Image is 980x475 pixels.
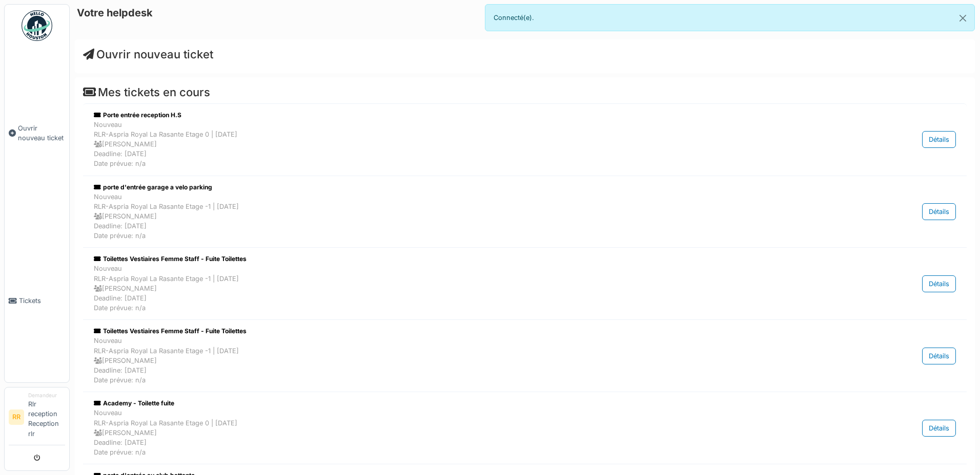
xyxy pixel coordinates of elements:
a: RR DemandeurRlr reception Reception rlr [9,392,65,445]
button: Close [951,5,974,32]
div: Détails [922,420,956,437]
div: Demandeur [28,392,65,399]
div: Toilettes Vestiaires Femme Staff - Fuite Toilettes [94,327,830,336]
div: Nouveau RLR-Aspria Royal La Rasante Etage -1 | [DATE] [PERSON_NAME] Deadline: [DATE] Date prévue:... [94,192,830,241]
div: Academy - Toilette fuite [94,399,830,408]
span: Ouvrir nouveau ticket [18,123,65,143]
span: Tickets [19,296,65,306]
h4: Mes tickets en cours [83,85,967,99]
div: Connecté(e). [485,4,975,31]
div: Nouveau RLR-Aspria Royal La Rasante Etage 0 | [DATE] [PERSON_NAME] Deadline: [DATE] Date prévue: n/a [94,408,830,457]
h6: Votre helpdesk [77,7,153,19]
div: Porte entrée reception H.S [94,111,830,120]
img: Badge_color-CXgf-gQk.svg [22,10,52,41]
a: Toilettes Vestiaires Femme Staff - Fuite Toilettes NouveauRLR-Aspria Royal La Rasante Etage -1 | ... [91,252,958,315]
div: Toilettes Vestiaires Femme Staff - Fuite Toilettes [94,254,830,264]
div: Nouveau RLR-Aspria Royal La Rasante Etage -1 | [DATE] [PERSON_NAME] Deadline: [DATE] Date prévue:... [94,264,830,313]
div: Nouveau RLR-Aspria Royal La Rasante Etage -1 | [DATE] [PERSON_NAME] Deadline: [DATE] Date prévue:... [94,336,830,385]
div: Nouveau RLR-Aspria Royal La Rasante Etage 0 | [DATE] [PERSON_NAME] Deadline: [DATE] Date prévue: n/a [94,120,830,169]
a: Tickets [5,219,69,382]
a: Academy - Toilette fuite NouveauRLR-Aspria Royal La Rasante Etage 0 | [DATE] [PERSON_NAME]Deadlin... [91,396,958,460]
li: Rlr reception Reception rlr [28,392,65,443]
div: porte d'entrée garage a velo parking [94,183,830,192]
a: Porte entrée reception H.S NouveauRLR-Aspria Royal La Rasante Etage 0 | [DATE] [PERSON_NAME]Deadl... [91,108,958,171]
div: Détails [922,275,956,292]
li: RR [9,409,24,425]
div: Détails [922,131,956,148]
div: Détails [922,348,956,364]
a: Toilettes Vestiaires Femme Staff - Fuite Toilettes NouveauRLR-Aspria Royal La Rasante Etage -1 | ... [91,324,958,387]
a: porte d'entrée garage a velo parking NouveauRLR-Aspria Royal La Rasante Etage -1 | [DATE] [PERSON... [91,180,958,244]
a: Ouvrir nouveau ticket [5,47,69,219]
a: Ouvrir nouveau ticket [83,48,213,61]
div: Détails [922,203,956,220]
